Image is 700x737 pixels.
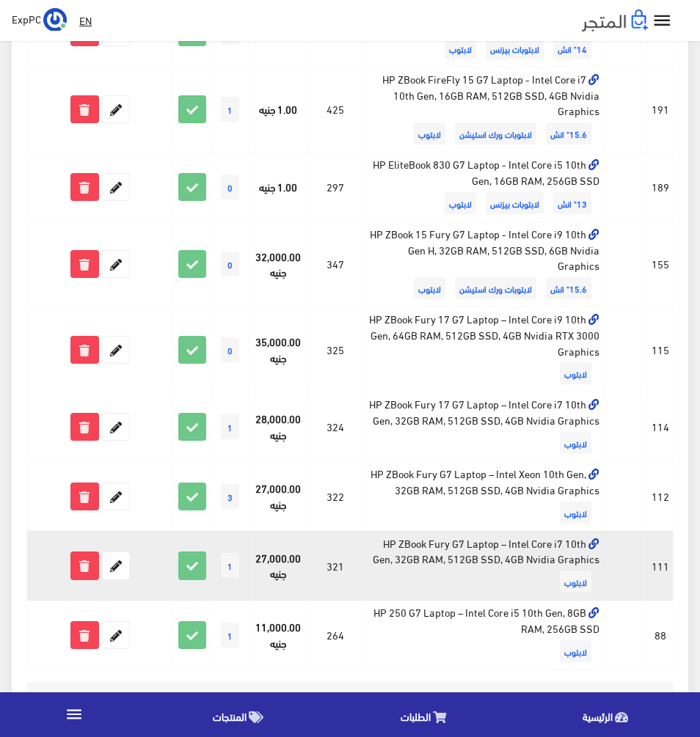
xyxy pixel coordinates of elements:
[221,414,239,439] span: 1
[553,37,591,59] span: 14" انش
[308,307,362,392] td: 325
[647,67,673,152] td: 191
[518,696,700,733] a: الرئيسية
[362,307,604,392] td: HP ZBook Fury 17 G7 Laptop – Intel Core i9 10th Gen, 64GB RAM, 512GB SSD, 4GB Nvidia RTX 3000 Gra...
[560,640,591,662] span: لابتوب
[12,7,67,31] a: ... ExpPC
[308,462,362,532] td: 322
[221,337,239,362] span: 0
[221,623,239,648] span: 1
[308,601,362,670] td: 264
[18,637,73,692] iframe: Drift Widget Chat Controller
[248,601,308,670] td: 11,000.00 جنيه
[647,221,673,307] td: 155
[148,696,335,733] a: المنتجات
[79,11,92,29] u: EN
[248,531,308,601] td: 27,000.00 جنيه
[213,707,247,725] span: المنتجات
[647,392,673,462] td: 114
[455,122,536,144] span: لابتوبات ورك استيشن
[553,192,591,214] span: 13" انش
[560,571,591,593] span: لابتوب
[248,462,308,532] td: 27,000.00 جنيه
[221,175,239,199] span: 0
[414,122,445,144] span: لابتوب
[248,153,308,222] td: 1.00 جنيه
[647,601,673,670] td: 88
[560,502,591,524] span: لابتوب
[65,705,84,724] i: 
[248,392,308,462] td: 28,000.00 جنيه
[308,392,362,462] td: 324
[362,531,604,601] td: HP ZBook Fury G7 Laptop – Intel Core i7 10th Gen, 32GB RAM, 512GB SSD, 4GB Nvidia Graphics
[362,392,604,462] td: HP ZBook Fury 17 G7 Laptop – Intel Core i7 10th Gen, 32GB RAM, 512GB SSD, 4GB Nvidia Graphics
[647,531,673,601] td: 111
[221,252,239,276] span: 0
[546,277,591,299] span: 15.6" انش
[414,277,445,299] span: لابتوب
[221,484,239,509] span: 3
[336,696,518,733] a: الطلبات
[445,37,476,59] span: لابتوب
[308,67,362,152] td: 425
[583,707,613,725] span: الرئيسية
[455,277,536,299] span: لابتوبات ورك استيشن
[248,221,308,307] td: 32,000.00 جنيه
[362,221,604,307] td: HP ZBook 15 Fury G7 Laptop - Intel Core i9 10th Gen H, 32GB RAM, 512GB SSD, 6GB Nvidia Graphics
[486,37,544,59] span: لابتوبات بيزنس
[308,153,362,222] td: 297
[221,553,239,578] span: 1
[362,462,604,532] td: HP ZBook Fury G7 Laptop – Intel Xeon 10th Gen, 32GB RAM, 512GB SSD, 4GB Nvidia Graphics
[308,531,362,601] td: 321
[560,432,591,454] span: لابتوب
[43,8,67,32] img: ...
[546,122,591,144] span: 15.6" انش
[73,7,98,34] a: EN
[362,601,604,670] td: HP 250 G7 Laptop – Intel Core i5 10th Gen, 8GB RAM, 256GB SSD
[582,10,648,32] img: .
[560,362,591,384] span: لابتوب
[401,707,431,725] span: الطلبات
[647,153,673,222] td: 189
[652,10,673,32] i: 
[248,307,308,392] td: 35,000.00 جنيه
[486,192,544,214] span: لابتوبات بيزنس
[12,10,41,28] span: ExpPC
[362,153,604,222] td: HP EliteBook 830 G7 Laptop - Intel Core i5 10th Gen, 16GB RAM, 256GB SSD
[647,307,673,392] td: 115
[308,221,362,307] td: 347
[445,192,476,214] span: لابتوب
[362,67,604,152] td: HP ZBook FireFly 15 G7 Laptop - Intel Core i7 10th Gen, 16GB RAM, 512GB SSD, 4GB Nvidia Graphics
[221,97,239,122] span: 1
[647,462,673,532] td: 112
[248,67,308,152] td: 1.00 جنيه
